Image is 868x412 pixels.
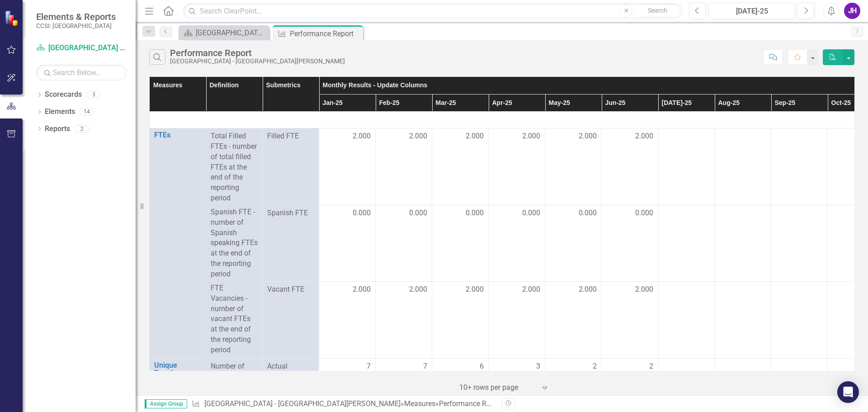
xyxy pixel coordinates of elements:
[658,282,715,359] td: Double-Click to Edit
[635,284,653,295] span: 2.000
[86,91,101,99] div: 3
[649,361,653,372] span: 2
[80,108,94,116] div: 14
[771,282,828,359] td: Double-Click to Edit
[593,361,597,372] span: 2
[45,107,75,117] a: Elements
[466,208,484,218] span: 0.000
[267,131,314,142] span: Filled FTE
[5,10,20,26] img: ClearPoint Strategy
[319,282,376,359] td: Double-Click to Edit
[715,358,771,393] td: Double-Click to Edit
[658,128,715,205] td: Double-Click to Edit
[45,124,70,134] a: Reports
[432,205,489,282] td: Double-Click to Edit
[36,65,127,81] input: Search Below...
[36,43,127,53] a: [GEOGRAPHIC_DATA] - [GEOGRAPHIC_DATA][PERSON_NAME]
[635,131,653,142] span: 2.000
[36,22,116,29] small: CCSI: [GEOGRAPHIC_DATA]
[489,358,545,393] td: Double-Click to Edit
[522,284,540,295] span: 2.000
[602,282,658,359] td: Double-Click to Edit
[150,128,206,359] td: Double-Click to Edit Right Click for Context Menu
[545,282,602,359] td: Double-Click to Edit
[432,128,489,205] td: Double-Click to Edit
[602,205,658,282] td: Double-Click to Edit
[319,358,376,393] td: Double-Click to Edit
[319,205,376,282] td: Double-Click to Edit
[489,128,545,205] td: Double-Click to Edit
[196,27,267,38] div: [GEOGRAPHIC_DATA] Landing Page
[466,284,484,295] span: 2.000
[45,90,82,100] a: Scorecards
[522,208,540,218] span: 0.000
[480,361,484,372] span: 6
[376,128,432,205] td: Double-Click to Edit
[75,125,89,133] div: 2
[409,208,427,218] span: 0.000
[211,205,258,281] p: Spanish FTE - number of Spanish speaking FTEs at the end of the reporting period
[715,282,771,359] td: Double-Click to Edit
[36,11,116,22] span: Elements & Reports
[409,284,427,295] span: 2.000
[715,128,771,205] td: Double-Click to Edit
[439,399,503,408] div: Performance Report
[466,131,484,142] span: 2.000
[602,128,658,205] td: Double-Click to Edit
[708,3,795,19] button: [DATE]-25
[170,58,345,65] div: [GEOGRAPHIC_DATA] - [GEOGRAPHIC_DATA][PERSON_NAME]
[376,205,432,282] td: Double-Click to Edit
[367,361,371,372] span: 7
[353,131,371,142] span: 2.000
[545,128,602,205] td: Double-Click to Edit
[211,281,258,355] p: FTE Vacancies - number of vacant FTEs at the end of the reporting period
[409,131,427,142] span: 2.000
[404,399,435,408] a: Measures
[423,361,427,372] span: 7
[712,6,792,17] div: [DATE]-25
[837,381,859,403] div: Open Intercom Messenger
[545,205,602,282] td: Double-Click to Edit
[658,205,715,282] td: Double-Click to Edit
[267,361,314,372] span: Actual
[170,48,345,58] div: Performance Report
[376,358,432,393] td: Double-Click to Edit
[658,358,715,393] td: Double-Click to Edit
[579,208,597,218] span: 0.000
[432,358,489,393] td: Double-Click to Edit
[353,284,371,295] span: 2.000
[522,131,540,142] span: 2.000
[154,361,201,385] a: Unique People Served
[545,358,602,393] td: Double-Click to Edit
[181,27,267,38] a: [GEOGRAPHIC_DATA] Landing Page
[489,205,545,282] td: Double-Click to Edit
[579,131,597,142] span: 2.000
[154,131,201,139] a: FTEs
[145,399,187,408] span: Assign Group
[319,128,376,205] td: Double-Click to Edit
[635,5,680,17] button: Search
[290,28,361,39] div: Performance Report
[376,282,432,359] td: Double-Click to Edit
[648,7,667,14] span: Search
[771,205,828,282] td: Double-Click to Edit
[353,208,371,218] span: 0.000
[579,284,597,295] span: 2.000
[192,399,495,409] div: » »
[715,205,771,282] td: Double-Click to Edit
[844,3,860,19] button: JH
[489,282,545,359] td: Double-Click to Edit
[602,358,658,393] td: Double-Click to Edit
[432,282,489,359] td: Double-Click to Edit
[211,131,258,205] p: Total Filled FTEs - number of total filled FTEs at the end of the reporting period
[771,128,828,205] td: Double-Click to Edit
[267,208,314,218] span: Spanish FTE
[771,358,828,393] td: Double-Click to Edit
[635,208,653,218] span: 0.000
[536,361,540,372] span: 3
[267,284,314,295] span: Vacant FTE
[204,399,401,408] a: [GEOGRAPHIC_DATA] - [GEOGRAPHIC_DATA][PERSON_NAME]
[183,3,682,19] input: Search ClearPoint...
